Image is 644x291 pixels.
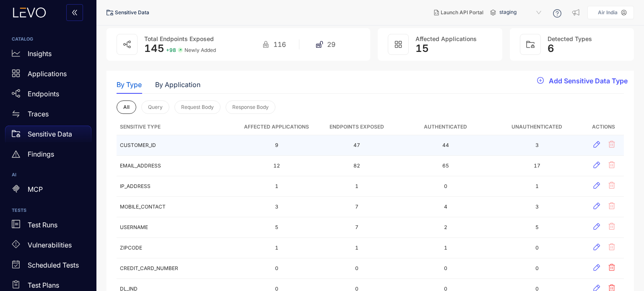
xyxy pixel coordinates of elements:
a: MCP [5,181,91,201]
p: Insights [28,50,52,57]
span: plus-circle [537,77,544,85]
span: 145 [144,42,164,54]
p: Air India [598,10,618,15]
p: Applications [28,70,67,77]
td: 1 [400,238,491,258]
span: Request Body [181,104,214,110]
td: 3 [491,135,583,156]
td: 3 [491,197,583,217]
td: 47 [313,135,400,156]
th: Sensitive Type [117,119,240,135]
p: Vulnerabilities [28,241,72,249]
span: Sensitive Data [115,10,149,15]
span: double-left [71,9,78,17]
span: + 98 [166,47,176,53]
th: Authenticated [400,119,491,135]
td: 82 [313,156,400,176]
span: Response Body [232,104,269,110]
td: 0 [491,238,583,258]
p: Endpoints [28,90,59,98]
p: Scheduled Tests [28,261,79,269]
td: 7 [313,197,400,217]
p: Findings [28,150,54,158]
td: 17 [491,156,583,176]
td: 1 [491,176,583,197]
td: IP_ADDRESS [117,176,240,197]
td: 0 [491,258,583,279]
a: Sensitive Data [5,126,91,146]
a: Test Runs [5,216,91,237]
button: All [117,100,136,114]
td: 7 [313,217,400,238]
p: Traces [28,110,49,118]
td: 2 [400,217,491,238]
a: Vulnerabilities [5,237,91,257]
td: 5 [240,217,313,238]
a: Applications [5,65,91,85]
div: By Type [117,81,142,88]
h6: CATALOG [12,37,85,42]
span: Total Endpoints Exposed [144,35,214,42]
span: Detected Types [548,35,592,42]
td: 1 [240,238,313,258]
td: EMAIL_ADDRESS [117,156,240,176]
td: 5 [491,217,583,238]
span: All [123,104,130,110]
button: Launch API Portal [427,6,490,19]
span: Newly Added [184,47,216,53]
span: warning [12,150,20,158]
span: Affected Applications [415,35,477,42]
td: 0 [313,258,400,279]
div: By Application [155,81,200,88]
td: CREDIT_CARD_NUMBER [117,258,240,279]
span: swap [12,110,20,118]
a: Insights [5,45,91,65]
span: 29 [327,41,335,48]
td: 44 [400,135,491,156]
td: 65 [400,156,491,176]
button: Response Body [226,100,275,114]
span: Launch API Portal [441,10,483,15]
button: Query [141,100,169,114]
button: double-left [66,4,83,21]
button: plus-circleAdd Sensitive Data Type [531,74,634,88]
th: Actions [583,119,624,135]
th: Unauthenticated [491,119,583,135]
td: 0 [400,176,491,197]
td: 1 [313,238,400,258]
p: Sensitive Data [28,130,72,138]
td: 1 [313,176,400,197]
td: 1 [240,176,313,197]
a: Findings [5,146,91,166]
td: ZIPCODE [117,238,240,258]
td: USERNAME [117,217,240,238]
td: MOBILE_CONTACT [117,197,240,217]
p: Test Plans [28,281,59,289]
th: Affected Applications [240,119,313,135]
td: CUSTOMER_ID [117,135,240,156]
th: Endpoints Exposed [313,119,400,135]
span: Query [148,104,163,110]
a: Endpoints [5,85,91,106]
span: 15 [415,42,429,54]
td: 9 [240,135,313,156]
td: 0 [240,258,313,279]
a: Scheduled Tests [5,257,91,277]
button: Request Body [174,100,221,114]
p: Test Runs [28,221,57,229]
td: 3 [240,197,313,217]
span: staging [499,6,543,19]
span: 116 [273,41,286,48]
p: MCP [28,185,43,193]
a: Traces [5,106,91,126]
td: 12 [240,156,313,176]
td: 4 [400,197,491,217]
h6: TESTS [12,208,85,213]
td: 0 [400,258,491,279]
span: Add Sensitive Data Type [549,77,628,85]
h6: AI [12,173,85,178]
span: 6 [548,42,554,54]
